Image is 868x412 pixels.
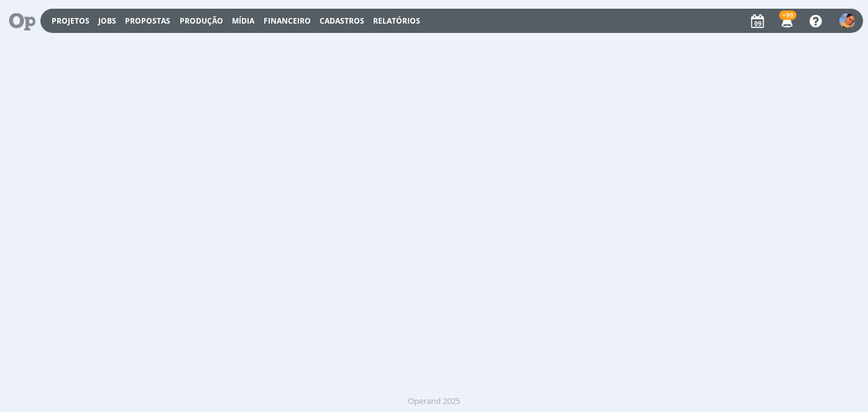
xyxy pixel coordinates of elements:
span: +99 [779,11,796,20]
button: Propostas [121,16,174,26]
button: Produção [176,16,227,26]
a: Relatórios [373,16,420,26]
button: Projetos [48,16,93,26]
button: Mídia [228,16,258,26]
a: Projetos [52,16,90,26]
button: Cadastros [316,16,368,26]
button: +99 [773,10,799,32]
a: Jobs [98,16,116,26]
button: Relatórios [369,16,424,26]
span: Propostas [125,16,170,26]
button: L [839,10,856,32]
a: Financeiro [264,16,311,26]
a: Mídia [232,16,254,26]
span: Cadastros [320,16,364,26]
a: Produção [180,16,223,26]
img: L [839,13,855,29]
button: Jobs [95,16,120,26]
button: Financeiro [260,16,315,26]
